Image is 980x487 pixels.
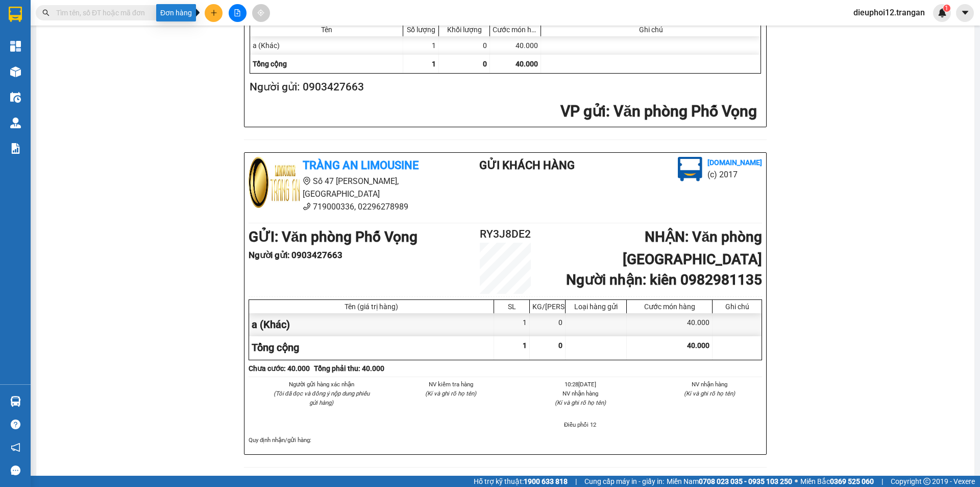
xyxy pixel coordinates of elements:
strong: 1900 633 818 [524,477,568,485]
div: Cước món hàng [629,303,709,311]
li: NV nhận hàng [657,380,763,389]
img: dashboard-icon [10,41,21,52]
div: SL [497,303,527,311]
li: Người gửi hàng xác nhận [269,380,374,389]
img: solution-icon [10,143,21,154]
i: (Kí và ghi rõ họ tên) [555,399,606,406]
img: warehouse-icon [10,396,21,407]
div: Đơn hàng [156,4,196,21]
span: Hỗ trợ kỹ thuật: [474,476,568,487]
span: Tổng cộng [253,60,287,68]
span: 1 [945,5,948,12]
div: 40.000 [627,313,713,336]
img: warehouse-icon [10,92,21,103]
span: | [575,476,577,487]
span: 0 [558,341,562,350]
span: search [42,9,50,16]
span: Miền Nam [667,476,792,487]
div: 0 [530,313,566,336]
div: Số lượng [406,26,436,34]
span: Cung cấp máy in - giấy in: [584,476,664,487]
div: a (Khác) [249,313,494,336]
b: Tổng phải thu: 40.000 [314,364,384,373]
li: 719000336, 02296278989 [249,200,438,213]
b: Người nhận : kiên 0982981135 [566,271,762,288]
img: warehouse-icon [10,118,21,128]
span: dieuphoi12.trangan [845,6,933,19]
span: environment [303,177,311,185]
div: Quy định nhận/gửi hàng : [249,435,762,445]
li: (c) 2017 [707,168,762,181]
button: plus [205,4,223,22]
span: Tổng cộng [252,341,299,354]
div: 1 [494,313,530,336]
span: 0 [483,60,487,68]
span: plus [210,9,217,16]
span: 1 [432,60,436,68]
button: aim [252,4,270,22]
span: notification [11,443,20,452]
li: NV nhận hàng [528,389,633,398]
img: warehouse-icon [10,66,21,77]
div: 1 [403,36,439,55]
i: (Tôi đã đọc và đồng ý nộp dung phiếu gửi hàng) [274,390,370,406]
img: icon-new-feature [938,8,947,17]
b: GỬI : Văn phòng Phố Vọng [249,228,418,245]
h2: RY3J8DE2 [462,226,548,243]
img: logo-vxr [9,7,22,22]
h2: : Văn phòng Phố Vọng [250,101,757,122]
div: KG/[PERSON_NAME] [532,303,562,311]
div: a (Khác) [250,36,403,55]
span: file-add [234,9,241,16]
strong: 0369 525 060 [830,477,874,485]
b: Người gửi : 0903427663 [249,250,342,260]
input: Tìm tên, số ĐT hoặc mã đơn [56,7,177,18]
h2: Người gửi: 0903427663 [250,79,757,96]
i: (Kí và ghi rõ họ tên) [684,390,735,397]
div: Loại hàng gửi [568,303,624,311]
b: NHẬN : Văn phòng [GEOGRAPHIC_DATA] [623,228,762,268]
div: Ghi chú [544,26,758,34]
img: logo.jpg [249,157,300,208]
b: [DOMAIN_NAME] [707,158,762,167]
div: Tên (giá trị hàng) [252,303,491,311]
sup: 1 [943,5,950,12]
li: Điều phối 12 [528,420,633,429]
b: Tràng An Limousine [303,159,419,172]
span: 1 [523,341,527,350]
li: 10:28[DATE] [528,380,633,389]
div: 0 [439,36,490,55]
span: 40.000 [516,60,538,68]
i: (Kí và ghi rõ họ tên) [425,390,476,397]
div: Ghi chú [715,303,759,311]
button: caret-down [956,4,974,22]
li: Số 47 [PERSON_NAME], [GEOGRAPHIC_DATA] [249,175,438,200]
span: phone [303,202,311,211]
span: ⚪️ [795,479,798,483]
div: 40.000 [490,36,541,55]
span: copyright [923,478,930,485]
span: 40.000 [687,341,709,350]
b: Gửi khách hàng [479,159,575,172]
span: Miền Bắc [800,476,874,487]
button: file-add [229,4,247,22]
span: question-circle [11,420,20,429]
b: Chưa cước : 40.000 [249,364,310,373]
strong: 0708 023 035 - 0935 103 250 [699,477,792,485]
span: aim [257,9,264,16]
span: | [881,476,883,487]
div: Cước món hàng [493,26,538,34]
span: message [11,466,20,475]
img: logo.jpg [678,157,702,181]
span: VP gửi [560,102,606,120]
li: NV kiểm tra hàng [399,380,504,389]
div: Khối lượng [442,26,487,34]
div: Tên [253,26,400,34]
span: caret-down [961,8,970,17]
